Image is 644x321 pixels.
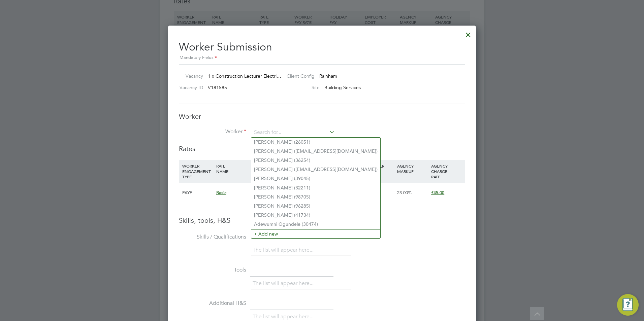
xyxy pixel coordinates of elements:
[251,229,380,238] li: + Add new
[395,160,429,177] div: AGENCY MARKUP
[215,160,260,177] div: RATE NAME
[251,174,380,183] li: [PERSON_NAME] (39045)
[251,165,380,174] li: [PERSON_NAME] ([EMAIL_ADDRESS][DOMAIN_NAME])
[179,54,465,62] div: Mandatory Fields
[179,216,465,225] h3: Skills, tools, H&S
[179,35,465,62] h2: Worker Submission
[397,190,412,195] span: 23.00%
[319,73,337,79] span: Rainham
[252,128,335,138] input: Search for...
[179,112,465,121] h3: Worker
[216,190,226,195] span: Basic
[281,73,315,79] label: Client Config
[281,84,320,91] label: Site
[253,279,316,288] li: The list will appear here...
[253,246,316,255] li: The list will appear here...
[181,160,215,183] div: WORKER ENGAGEMENT TYPE
[179,300,246,307] label: Additional H&S
[179,234,246,241] label: Skills / Qualifications
[176,84,203,91] label: Vacancy ID
[429,160,463,183] div: AGENCY CHARGE RATE
[251,202,380,211] li: [PERSON_NAME] (96285)
[251,211,380,220] li: [PERSON_NAME] (41734)
[208,73,281,79] span: 1 x Construction Lecturer Electri…
[251,220,380,229] li: Adewumni Ogundele (30474)
[324,84,361,91] span: Building Services
[431,190,444,195] span: £45.00
[176,73,203,79] label: Vacancy
[251,192,380,202] li: [PERSON_NAME] (98705)
[179,266,246,274] label: Tools
[181,183,215,203] div: PAYE
[179,128,246,135] label: Worker
[251,147,380,156] li: [PERSON_NAME] ([EMAIL_ADDRESS][DOMAIN_NAME])
[617,294,639,316] button: Engage Resource Center
[179,144,465,153] h3: Rates
[251,138,380,147] li: [PERSON_NAME] (26051)
[208,84,227,91] span: V181585
[251,156,380,165] li: [PERSON_NAME] (36254)
[251,183,380,192] li: [PERSON_NAME] (32211)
